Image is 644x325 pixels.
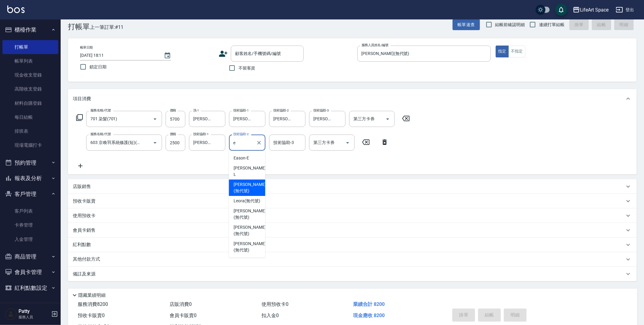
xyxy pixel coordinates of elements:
div: 其他付款方式 [68,252,637,267]
button: 預約管理 [2,155,58,171]
label: 洗-1 [193,108,199,113]
span: 不留客資 [238,65,255,71]
a: 打帳單 [2,40,58,54]
label: 技術協助-1 [233,108,249,113]
div: LifeArt Space [580,6,609,14]
div: 預收卡販賣 [68,194,637,208]
span: 現金應收 8200 [353,313,385,318]
img: Logo [7,5,25,13]
label: 服務人員姓名/編號 [362,43,388,47]
span: [PERSON_NAME] (無代號) [234,224,266,237]
p: 項目消費 [73,96,91,102]
button: save [555,4,567,16]
button: 紅利點數設定 [2,280,58,296]
span: [PERSON_NAME] (無代號) [234,241,266,253]
button: 登出 [613,4,637,15]
span: 店販消費 0 [170,301,192,307]
p: 會員卡銷售 [73,227,96,234]
button: 櫃檯作業 [2,22,58,38]
label: 帳單日期 [80,45,93,50]
button: 帳單速查 [453,19,480,30]
p: 店販銷售 [73,183,91,190]
p: 預收卡販賣 [73,198,96,204]
a: 入金管理 [2,232,58,246]
label: 技術協助-3 [313,108,329,113]
div: 項目消費 [68,89,637,108]
p: 其他付款方式 [73,256,103,263]
h3: 打帳單 [68,22,90,31]
span: 會員卡販賣 0 [170,313,197,318]
button: Open [383,114,393,124]
a: 每日結帳 [2,110,58,124]
div: 紅利點數 [68,238,637,252]
span: 預收卡販賣 0 [78,313,105,318]
span: 使用預收卡 0 [261,301,288,307]
div: 會員卡銷售 [68,223,637,238]
button: 不指定 [508,46,525,57]
a: 材料自購登錄 [2,96,58,110]
img: Person [5,308,17,320]
span: [PERSON_NAME] (無代號) [234,181,266,194]
div: 備註及來源 [68,267,637,281]
p: 紅利點數 [73,241,94,248]
a: 客戶列表 [2,204,58,218]
span: 服務消費 8200 [78,301,108,307]
label: 價格 [170,108,176,113]
span: 業績合計 8200 [353,301,385,307]
label: 技術協助-2 [273,108,289,113]
div: 使用預收卡 [68,208,637,223]
button: LifeArt Space [570,4,611,16]
a: 高階收支登錄 [2,82,58,96]
p: 備註及來源 [73,271,96,277]
label: 服務名稱/代號 [90,132,111,136]
a: 帳單列表 [2,54,58,68]
button: 客戶管理 [2,186,58,202]
a: 卡券管理 [2,218,58,232]
a: 排班表 [2,124,58,138]
span: Eason -E [234,155,249,161]
h5: Patty [19,308,49,314]
input: YYYY/MM/DD hh:mm [80,50,158,60]
p: 隱藏業績明細 [78,292,106,299]
span: 上一筆訂單:#11 [90,23,124,31]
button: Open [343,138,352,148]
button: Open [150,114,160,124]
button: Open [150,138,160,148]
button: Clear [255,139,263,147]
label: 服務名稱/代號 [90,108,111,113]
label: 技術協助-1 [193,132,209,136]
button: 報表及分析 [2,170,58,186]
a: 現金收支登錄 [2,68,58,82]
span: 鎖定日期 [89,64,106,70]
span: Leora (無代號) [234,198,260,204]
label: 價格 [170,132,176,136]
div: 店販銷售 [68,179,637,194]
span: 扣入金 0 [261,313,279,318]
a: 現場電腦打卡 [2,138,58,152]
span: 連續打單結帳 [539,22,565,28]
button: 指定 [496,46,509,57]
label: 技術協助-2 [233,132,249,136]
p: 服務人員 [19,314,49,320]
span: [PERSON_NAME] -L [234,165,267,178]
span: 結帳前確認明細 [495,22,525,28]
button: Choose date, selected date is 2025-08-16 [160,48,175,63]
button: 會員卡管理 [2,264,58,280]
span: [PERSON_NAME] (無代號) [234,208,266,221]
button: 商品管理 [2,249,58,265]
p: 使用預收卡 [73,213,96,219]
